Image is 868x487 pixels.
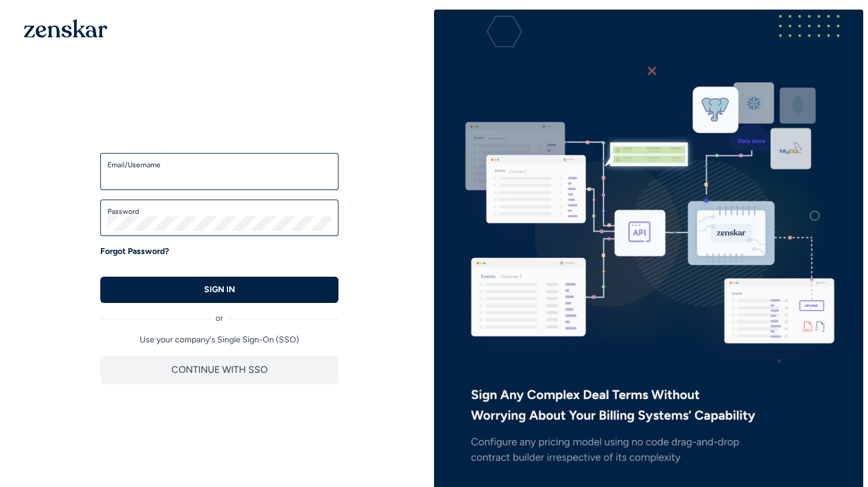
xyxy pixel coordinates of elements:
[100,303,338,324] div: or
[100,277,338,303] button: SIGN IN
[100,334,338,346] p: Use your company's Single Sign-On (SSO)
[204,284,235,296] p: SIGN IN
[100,246,169,258] a: Forgot Password?
[24,19,107,38] img: 1OGAJ2xQqyY4LXKgY66KYq0eOWRCkrZdAb3gUhuVAqdWPZE9SRJmCz+oDMSn4zDLXe31Ii730ItAGKgCKgCCgCikA4Av8PJUP...
[107,160,331,170] label: Email/Username
[107,207,331,216] label: Password
[100,356,338,384] button: CONTINUE WITH SSO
